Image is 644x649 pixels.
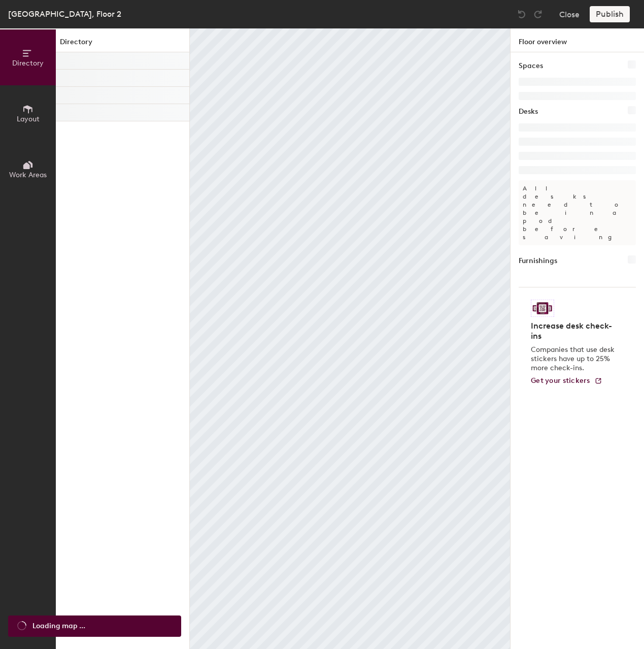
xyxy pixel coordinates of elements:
span: Get your stickers [531,376,590,385]
span: Work Areas [9,171,47,179]
h4: Increase desk check-ins [531,321,618,341]
p: Companies that use desk stickers have up to 25% more check-ins. [531,345,618,373]
img: Undo [517,9,527,19]
h1: Directory [56,37,189,52]
a: Get your stickers [531,377,602,385]
h1: Desks [519,106,538,117]
span: Directory [12,59,44,68]
button: Close [559,6,580,22]
div: [GEOGRAPHIC_DATA], Floor 2 [8,8,121,20]
canvas: Map [190,28,510,649]
p: All desks need to be in a pod before saving [519,180,636,245]
img: Sticker logo [531,300,554,317]
h1: Floor overview [511,28,644,52]
span: Loading map ... [32,621,85,632]
h1: Spaces [519,60,543,72]
span: Layout [17,115,40,123]
img: Redo [533,9,543,19]
h1: Furnishings [519,255,557,267]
